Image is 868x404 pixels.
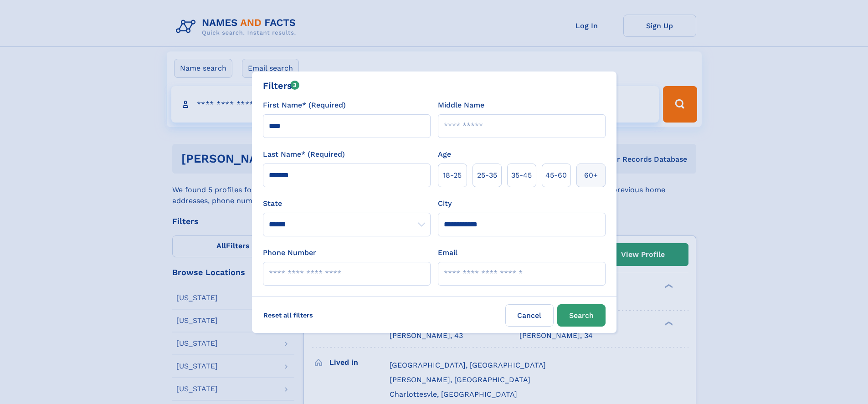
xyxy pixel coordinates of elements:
[477,170,497,181] span: 25‑35
[438,198,452,209] label: City
[511,170,532,181] span: 35‑45
[438,149,451,160] label: Age
[263,79,300,92] div: Filters
[263,247,316,258] label: Phone Number
[438,247,457,258] label: Email
[263,149,345,160] label: Last Name* (Required)
[545,170,567,181] span: 45‑60
[557,304,606,327] button: Search
[257,304,319,326] label: Reset all filters
[443,170,462,181] span: 18‑25
[438,100,484,111] label: Middle Name
[505,304,554,327] label: Cancel
[263,198,431,209] label: State
[263,100,346,111] label: First Name* (Required)
[584,170,598,181] span: 60+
